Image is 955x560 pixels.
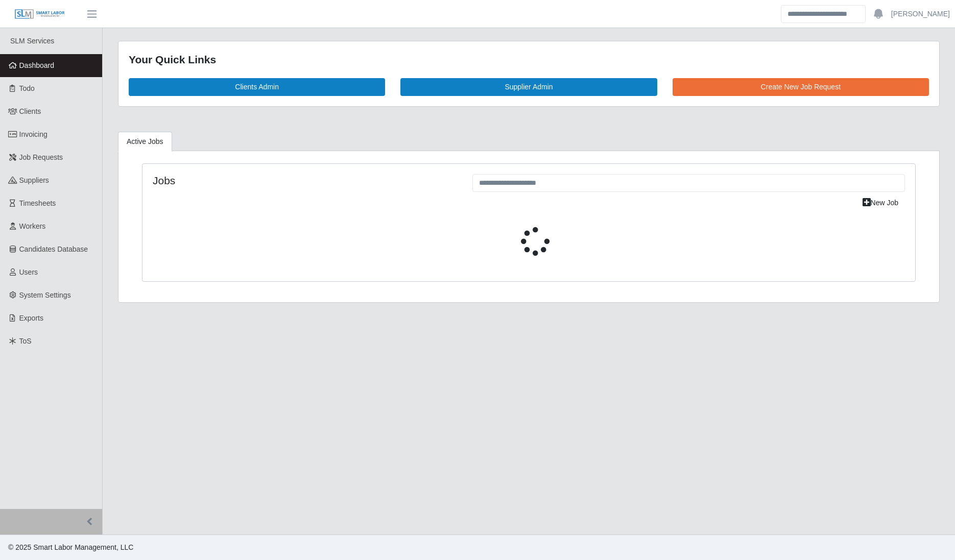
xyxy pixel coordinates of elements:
a: Supplier Admin [400,78,657,96]
span: Candidates Database [19,245,88,253]
span: © 2025 Smart Labor Management, LLC [8,543,133,551]
span: Dashboard [19,61,55,69]
span: Users [19,268,38,276]
span: Exports [19,314,43,322]
span: Clients [19,107,41,115]
span: Job Requests [19,153,63,161]
a: Clients Admin [129,78,385,96]
span: ToS [19,337,32,345]
input: Search [781,5,866,23]
div: Your Quick Links [129,52,929,68]
a: Active Jobs [118,132,172,152]
a: [PERSON_NAME] [891,9,950,19]
span: SLM Services [10,37,54,45]
img: SLM Logo [14,9,65,20]
a: New Job [856,194,905,212]
h4: Jobs [153,174,457,187]
span: Todo [19,84,35,92]
span: System Settings [19,291,71,299]
span: Suppliers [19,176,49,184]
span: Timesheets [19,199,56,207]
span: Workers [19,222,46,230]
span: Invoicing [19,130,47,138]
a: Create New Job Request [673,78,929,96]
